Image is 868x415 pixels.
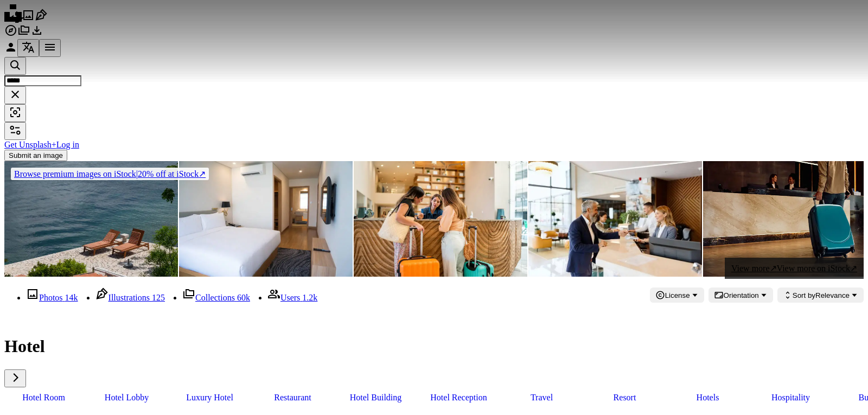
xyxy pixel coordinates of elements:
span: 1.2k [302,293,317,302]
a: Illustrations 125 [95,293,165,302]
span: View more on iStock ↗ [777,264,857,273]
img: Receptionist talking customers at hotel lobby [354,161,527,277]
span: License [665,291,690,299]
span: Sort by [793,291,815,299]
span: Orientation [724,291,759,299]
a: hotel lobby [87,387,166,408]
button: Sort byRelevance [777,288,864,303]
a: hotels [668,387,747,408]
span: View more ↗ [731,264,777,273]
a: Illustrations [35,14,48,23]
button: Menu [39,39,61,57]
a: Photos 14k [26,293,78,302]
h1: Hotel [4,336,864,356]
a: Collections [17,29,30,39]
a: luxury hotel [170,387,249,408]
a: hotel room [4,387,83,408]
a: Browse premium images on iStock|20% off at iStock↗ [4,161,215,187]
span: Browse premium images on iStock | [14,169,138,178]
button: Language [17,39,39,57]
a: Get Unsplash+ [4,140,56,149]
a: Users 1.2k [267,293,317,302]
button: License [650,288,704,303]
button: scroll list to the right [4,369,26,387]
a: Log in / Sign up [4,46,17,55]
form: Find visuals sitewide [4,57,864,122]
a: Explore [4,29,17,39]
button: Filters [4,122,26,140]
span: Relevance [793,291,850,299]
a: travel [502,387,581,408]
button: Search Unsplash [4,57,26,75]
div: 20% off at iStock ↗ [11,168,209,180]
span: 125 [152,293,165,302]
img: Man paying something with a credit card at the hotel reception [528,161,702,277]
a: Log in [56,140,79,149]
a: View more↗View more on iStock↗ [725,258,864,279]
span: 60k [237,293,250,302]
img: Small hotel room interior with double bed and bathroom [179,161,353,277]
a: Photos [22,14,35,23]
button: Visual search [4,104,26,122]
span: 14k [65,293,78,302]
button: Submit an image [4,150,67,161]
button: Clear [4,86,26,104]
img: Private beach villa, blue sea and beach chairs, stock photo [4,161,178,277]
a: hospitality [751,387,830,408]
a: resort [585,387,664,408]
button: Orientation [709,288,773,303]
a: hotel building [336,387,415,408]
a: restaurant [253,387,332,408]
a: Download History [30,29,43,39]
a: Collections 60k [182,293,250,302]
a: Home — Unsplash [4,14,22,23]
a: hotel reception [419,387,498,408]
